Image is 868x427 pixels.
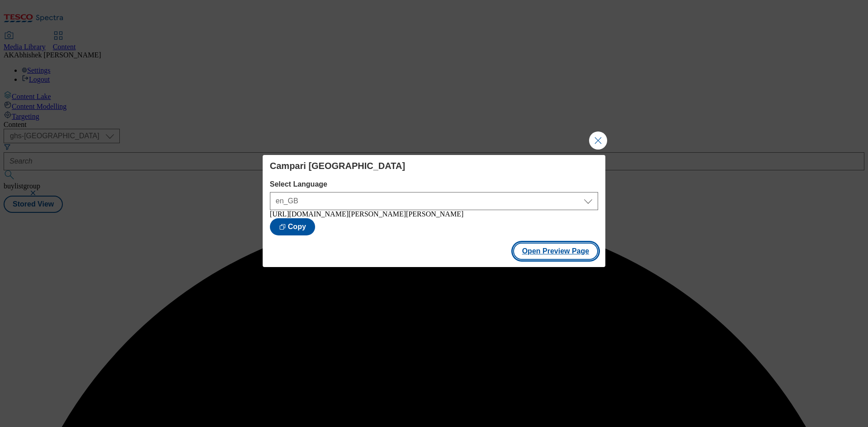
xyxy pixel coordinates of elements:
[270,218,315,235] button: Copy
[513,243,599,260] button: Open Preview Page
[263,155,605,267] div: Modal
[270,180,598,188] label: Select Language
[270,160,598,171] h4: Campari [GEOGRAPHIC_DATA]
[270,210,598,218] div: [URL][DOMAIN_NAME][PERSON_NAME][PERSON_NAME]
[589,131,607,150] button: Close Modal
